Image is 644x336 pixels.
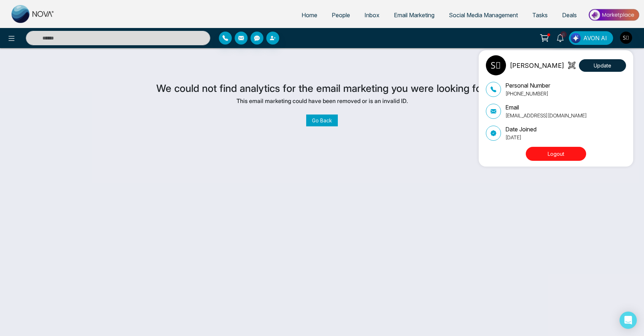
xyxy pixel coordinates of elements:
[510,61,564,70] p: [PERSON_NAME]
[620,312,637,329] div: Open Intercom Messenger
[526,147,586,161] button: Logout
[505,90,550,97] p: [PHONE_NUMBER]
[505,103,587,112] p: Email
[579,59,626,72] button: Update
[505,112,587,119] p: [EMAIL_ADDRESS][DOMAIN_NAME]
[505,81,550,90] p: Personal Number
[505,134,537,141] p: [DATE]
[505,125,537,134] p: Date Joined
